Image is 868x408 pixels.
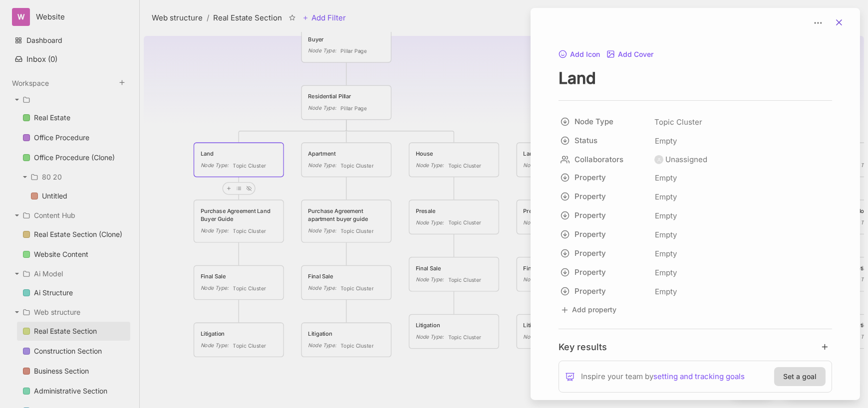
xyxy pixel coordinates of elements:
[559,244,832,263] div: PropertyEmpty
[575,172,640,184] span: Property
[559,225,832,244] div: PropertyEmpty
[559,303,619,317] button: Add property
[556,113,651,131] button: Node Type
[575,228,640,240] span: Property
[654,228,677,241] span: Empty
[575,191,640,203] span: Property
[559,282,832,301] div: PropertyEmpty
[575,116,640,128] span: Node Type
[654,247,677,260] span: Empty
[581,371,745,383] span: Inspire your team by
[559,263,832,282] div: PropertyEmpty
[575,247,640,259] span: Property
[559,132,832,151] div: StatusEmpty
[654,135,677,148] span: Empty
[559,341,607,353] h4: Key results
[654,266,677,279] span: Empty
[774,367,826,386] button: Set a goal
[556,188,651,205] button: Property
[654,116,702,128] span: Topic Cluster
[556,225,651,243] button: Property
[559,50,600,59] button: Add Icon
[559,206,832,225] div: PropertyEmpty
[606,50,654,59] button: Add Cover
[575,135,640,147] span: Status
[556,169,651,187] button: Property
[559,151,832,169] div: CollaboratorsUnassigned
[559,68,832,88] textarea: node title
[821,342,833,352] button: add key result
[559,188,832,206] div: PropertyEmpty
[575,209,640,221] span: Property
[654,172,677,185] span: Empty
[556,151,651,169] button: Collaborators
[665,154,707,166] div: Unassigned
[556,282,651,300] button: Property
[559,113,832,132] div: Node TypeTopic Cluster
[556,263,651,281] button: Property
[654,191,677,204] span: Empty
[556,132,651,150] button: Status
[575,285,640,297] span: Property
[654,209,677,222] span: Empty
[559,169,832,188] div: PropertyEmpty
[556,206,651,224] button: Property
[653,371,745,383] a: setting and tracking goals
[575,154,640,166] span: Collaborators
[575,266,640,278] span: Property
[556,244,651,262] button: Property
[654,285,677,298] span: Empty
